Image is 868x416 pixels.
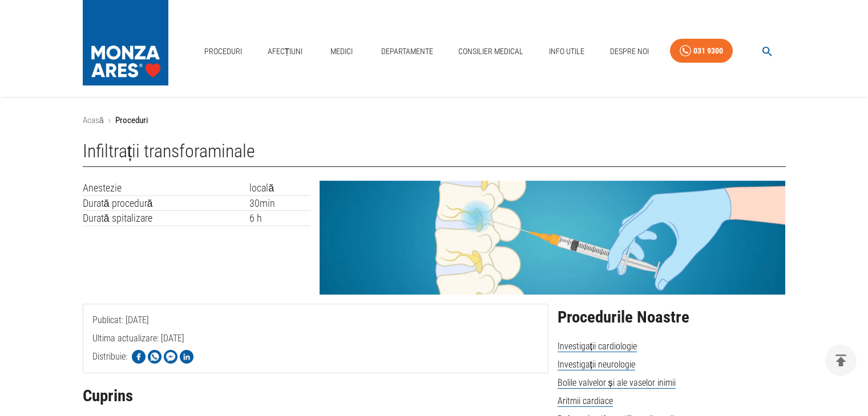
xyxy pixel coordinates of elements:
[83,115,104,125] a: Acasă
[83,387,548,405] h2: Cuprins
[92,350,127,364] p: Distribuie:
[558,308,786,327] h2: Procedurile Noastre
[83,181,250,195] td: Anestezie
[164,350,177,364] img: Share on Facebook Messenger
[454,40,528,63] a: Consilier Medical
[180,350,193,364] img: Share on LinkedIn
[324,40,360,63] a: Medici
[115,114,148,127] p: Proceduri
[83,114,786,127] nav: breadcrumb
[693,44,723,58] div: 031 9300
[249,211,310,226] td: 6 h
[83,195,250,211] td: Durată procedură
[670,39,733,63] a: 031 9300
[263,40,308,63] a: Afecțiuni
[320,181,785,295] img: Infiltrații transforaminale | Infiltratii coloana | MONZA ARES
[825,345,857,376] button: delete
[558,359,635,370] span: Investigații neurologie
[108,114,111,127] li: ›
[249,181,310,195] td: locală
[558,341,637,352] span: Investigații cardiologie
[377,40,438,63] a: Departamente
[83,211,250,226] td: Durată spitalizare
[558,377,676,389] span: Bolile valvelor și ale vaselor inimii
[200,40,247,63] a: Proceduri
[605,40,653,63] a: Despre Noi
[83,141,786,167] h1: Infiltrații transforaminale
[148,350,162,364] img: Share on WhatsApp
[92,315,149,371] span: Publicat: [DATE]
[92,333,184,389] span: Ultima actualizare: [DATE]
[132,350,146,364] img: Share on Facebook
[249,195,310,211] td: 30min
[544,40,589,63] a: Info Utile
[558,395,613,407] span: Aritmii cardiace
